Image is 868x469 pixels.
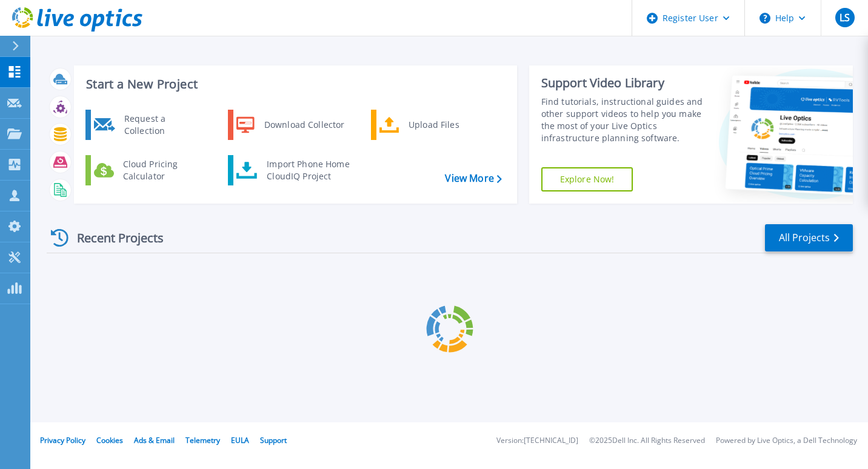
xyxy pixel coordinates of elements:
div: Support Video Library [541,75,703,91]
div: Import Phone Home CloudIQ Project [261,158,355,182]
a: Upload Files [371,110,495,140]
li: Version: [TECHNICAL_ID] [496,437,578,445]
div: Find tutorials, instructional guides and other support videos to help you make the most of your L... [541,96,703,144]
a: All Projects [765,224,853,251]
a: View More [445,173,501,184]
a: Privacy Policy [40,435,85,445]
a: Request a Collection [85,110,210,140]
div: Upload Files [402,113,492,137]
div: Request a Collection [118,113,207,137]
div: Cloud Pricing Calculator [117,158,207,182]
a: Cloud Pricing Calculator [85,155,210,185]
div: Download Collector [258,113,350,137]
span: LS [840,13,850,22]
a: Support [260,435,287,445]
li: Powered by Live Optics, a Dell Technology [716,437,857,445]
a: Ads & Email [134,435,175,445]
h3: Start a New Project [86,78,501,91]
a: Cookies [96,435,123,445]
li: © 2025 Dell Inc. All Rights Reserved [589,437,705,445]
div: Recent Projects [47,223,180,253]
a: Explore Now! [541,167,633,191]
a: Download Collector [228,110,352,140]
a: EULA [231,435,249,445]
a: Telemetry [185,435,220,445]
